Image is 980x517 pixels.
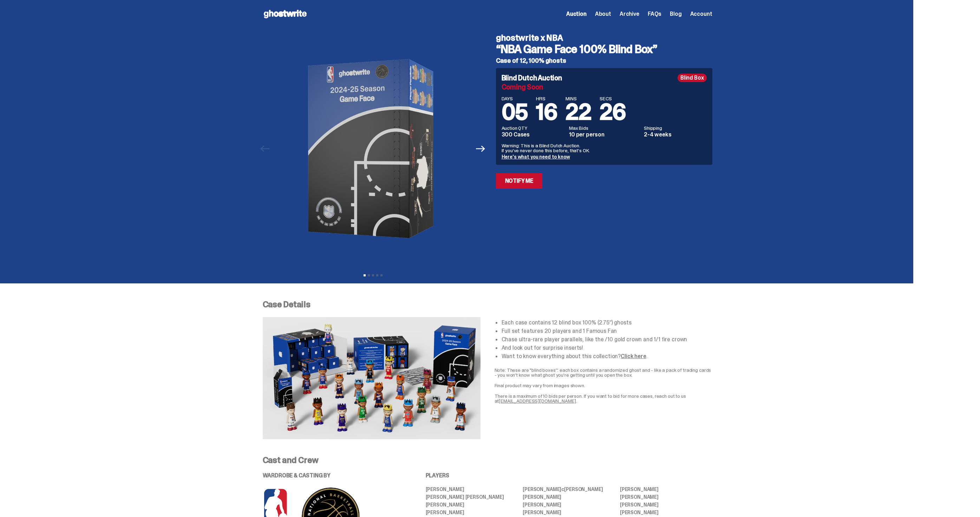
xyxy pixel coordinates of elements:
[499,398,576,404] a: [EMAIL_ADDRESS][DOMAIN_NAME]
[621,352,646,360] a: Click here
[600,98,626,127] span: 26
[569,126,640,130] dt: Max Bids
[620,11,639,17] a: Archive
[690,11,712,17] a: Account
[566,98,591,127] span: 22
[569,132,640,137] dd: 10 per person
[595,11,611,17] a: About
[502,96,528,101] span: DAYS
[566,11,587,17] a: Auction
[620,502,712,507] li: [PERSON_NAME]
[502,143,707,153] p: Warning: This is a Blind Dutch Auction. If you’ve never done this before, that’s OK.
[495,394,712,403] p: There is a maximum of 10 bids per person. If you want to bid for more cases, reach out to us at .
[670,11,681,17] a: Blog
[502,83,707,90] div: Coming Soon
[620,510,712,515] li: [PERSON_NAME]
[502,74,562,81] h4: Blind Dutch Auction
[263,456,712,464] p: Cast and Crew
[536,96,557,101] span: HRS
[502,320,712,325] li: Each case contains 12 blind box 100% (2.75”) ghosts
[496,43,712,55] h3: “NBA Game Face 100% Blind Box”
[276,28,470,269] img: NBA-Hero-1.png
[620,495,712,499] li: [PERSON_NAME]
[502,345,712,351] li: And look out for surprise inserts!
[495,383,712,388] p: Final product may vary from images shown.
[372,274,374,276] button: View slide 3
[502,132,565,137] dd: 300 Cases
[380,274,383,276] button: View slide 5
[426,487,518,492] li: [PERSON_NAME]
[495,368,712,377] p: Note: These are "blind boxes”: each box contains a randomized ghost and - like a pack of trading ...
[644,126,707,130] dt: Shipping
[496,58,712,64] h5: Case of 12, 100% ghosts
[600,96,626,101] span: SECS
[364,274,366,276] button: View slide 1
[376,274,378,276] button: View slide 4
[426,473,712,478] p: PLAYERS
[502,126,565,130] dt: Auction QTY
[502,354,712,359] li: Want to know everything about this collection? .
[523,510,615,515] li: [PERSON_NAME]
[368,274,370,276] button: View slide 2
[263,317,481,439] img: NBA-Case-Details.png
[263,300,712,309] p: Case Details
[426,502,518,507] li: [PERSON_NAME]
[566,96,591,101] span: MINS
[644,132,707,137] dd: 2-4 weeks
[523,495,615,499] li: [PERSON_NAME]
[473,141,489,156] button: Next
[502,328,712,334] li: Full set features 20 players and 1 Famous Fan
[263,473,406,478] p: WARDROBE & CASTING BY
[426,495,518,499] li: [PERSON_NAME] [PERSON_NAME]
[523,502,615,507] li: [PERSON_NAME]
[502,337,712,342] li: Chase ultra-rare player parallels, like the /10 gold crown and 1/1 fire crown
[648,11,661,17] a: FAQs
[496,173,543,189] a: Notify Me
[502,98,528,127] span: 05
[502,154,570,160] a: Here's what you need to know
[426,510,518,515] li: [PERSON_NAME]
[620,487,712,492] li: [PERSON_NAME]
[496,34,712,42] h4: ghostwrite x NBA
[678,74,707,82] div: Blind Box
[536,98,557,127] span: 16
[523,487,615,492] li: [PERSON_NAME] [PERSON_NAME]
[561,486,564,492] span: c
